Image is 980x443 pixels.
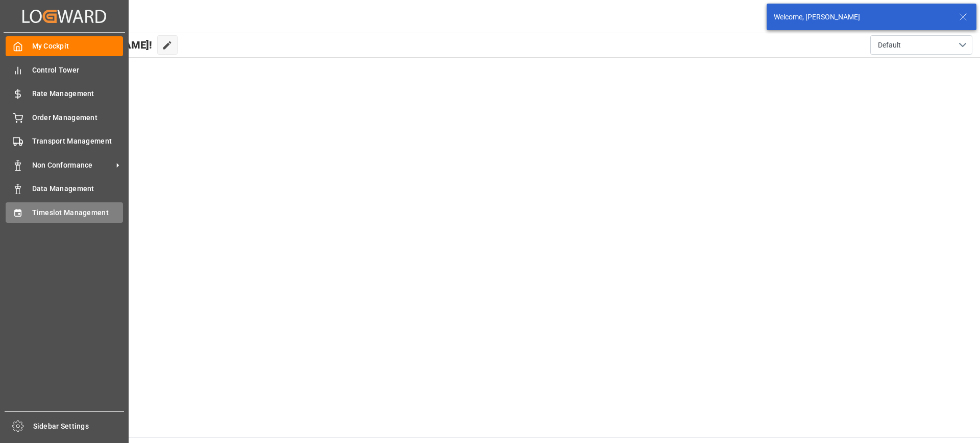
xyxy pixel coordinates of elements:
[6,36,123,56] a: My Cockpit
[32,112,124,123] span: Order Management
[32,65,124,76] span: Control Tower
[42,35,152,55] span: Hello [PERSON_NAME]!
[6,202,123,222] a: Timeslot Management
[32,88,124,99] span: Rate Management
[878,40,901,51] span: Default
[32,136,124,147] span: Transport Management
[32,183,124,194] span: Data Management
[6,179,123,199] a: Data Management
[6,84,123,104] a: Rate Management
[32,41,124,52] span: My Cockpit
[6,107,123,127] a: Order Management
[6,60,123,80] a: Control Tower
[32,160,113,171] span: Non Conformance
[33,421,125,432] span: Sidebar Settings
[6,131,123,151] a: Transport Management
[774,12,949,22] div: Welcome, [PERSON_NAME]
[32,207,124,218] span: Timeslot Management
[870,35,972,55] button: open menu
